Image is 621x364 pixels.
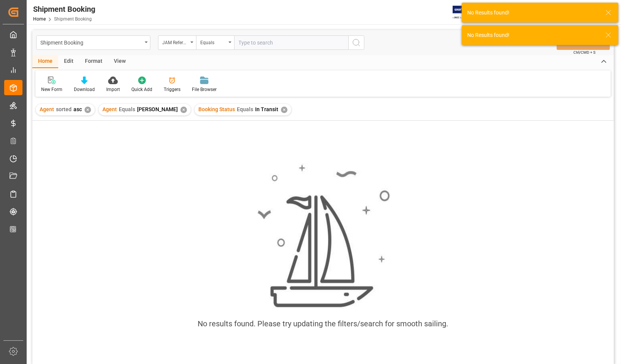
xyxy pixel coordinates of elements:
span: [PERSON_NAME] [137,106,178,112]
div: JAM Reference Number [162,37,188,46]
div: Home [32,55,58,68]
div: New Form [41,86,62,93]
div: Shipment Booking [40,37,142,47]
span: Equals [237,106,253,112]
div: No Results found! [467,9,598,17]
div: Format [79,55,108,68]
div: No results found. Please try updating the filters/search for smooth sailing. [198,318,449,329]
div: No Results found! [467,31,598,39]
div: Edit [58,55,79,68]
div: ✕ [281,107,287,113]
div: View [108,55,131,68]
button: search button [348,35,364,50]
span: In Transit [255,106,278,112]
span: Ctrl/CMD + S [573,49,595,55]
span: Equals [119,106,135,112]
button: open menu [158,35,196,50]
span: sorted [56,106,72,112]
span: Agent [40,106,54,112]
div: Import [106,86,120,93]
img: Exertis%20JAM%20-%20Email%20Logo.jpg_1722504956.jpg [453,6,479,19]
input: Type to search [234,35,348,50]
div: ✕ [85,107,91,113]
span: Booking Status [198,106,235,112]
button: open menu [36,35,150,50]
span: asc [73,106,82,112]
div: Quick Add [131,86,152,93]
button: open menu [196,35,234,50]
div: Triggers [164,86,180,93]
span: Agent [102,106,117,112]
a: Home [33,16,46,22]
div: Equals [200,37,226,46]
div: ✕ [180,107,187,113]
img: smooth_sailing.jpeg [257,163,390,309]
div: Shipment Booking [33,3,95,15]
div: Download [74,86,95,93]
div: File Browser [192,86,217,93]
